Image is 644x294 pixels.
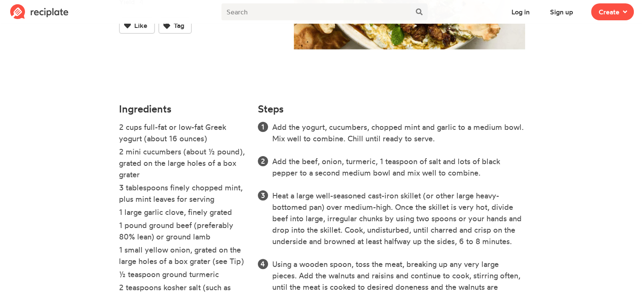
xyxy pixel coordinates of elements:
[119,121,248,146] li: 2 cups full-fat or low-fat Greek yogurt (about 16 ounces)
[272,156,525,179] li: Add the beef, onion, turmeric, 1 teaspoon of salt and lots of black pepper to a second medium bow...
[119,269,248,282] li: ½ teaspoon ground turmeric
[119,220,248,244] li: 1 pound ground beef (preferably 80% lean) or ground lamb
[272,190,525,247] li: Heat a large well-seasoned cast-iron skillet (or other large heavy-bottomed pan) over medium-high...
[599,7,619,17] span: Create
[134,20,147,30] span: Like
[119,103,248,115] h4: Ingredients
[272,121,525,144] li: Add the yogurt, cucumbers, chopped mint and garlic to a medium bowl. Mix well to combine. Chill u...
[10,4,69,19] img: Reciplate
[119,182,248,206] li: 3 tablespoons finely chopped mint, plus mint leaves for serving
[504,3,537,20] button: Log in
[591,3,634,20] button: Create
[119,146,248,182] li: 2 mini cucumbers (about ½ pound), grated on the large holes of a box grater
[174,20,184,30] span: Tag
[119,244,248,269] li: 1 small yellow onion, grated on the large holes of a box grater (see Tip)
[542,3,581,20] button: Sign up
[158,17,192,34] button: Tag
[119,206,248,220] li: 1 large garlic clove, finely grated
[119,17,155,34] button: Like
[221,3,411,20] input: Search
[257,103,283,115] h4: Steps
